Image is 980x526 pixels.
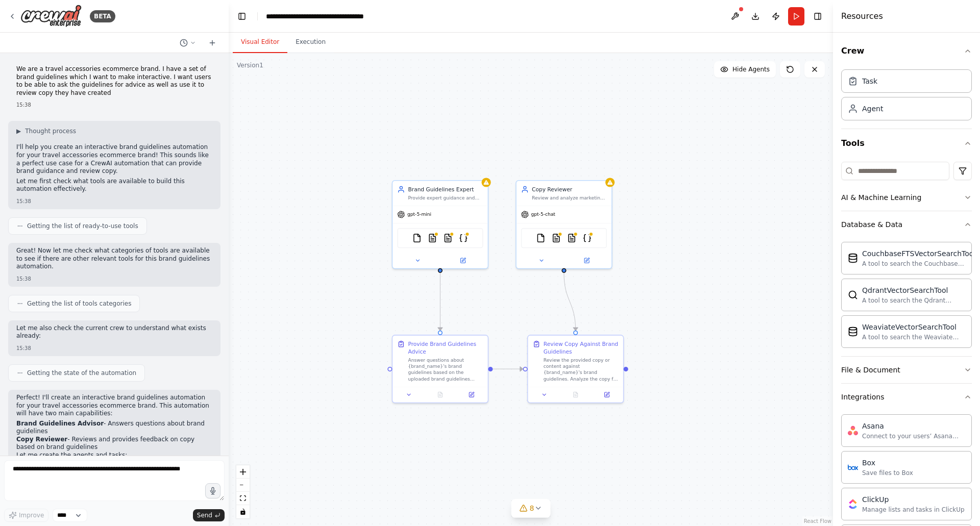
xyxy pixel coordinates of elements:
a: React Flow attribution [804,518,831,524]
p: Let me first check what tools are available to build this automation effectively. [16,178,212,193]
span: Improve [19,511,44,519]
button: Switch to previous chat [176,37,200,49]
img: DOCXSearchTool [552,234,561,243]
span: ▶ [16,127,21,135]
div: A tool to search the Qdrant database for relevant information on internal documents. [862,296,965,305]
p: We are a travel accessories ecommerce brand. I have a set of brand guidelines which I want to mak... [16,65,212,97]
div: 15:38 [16,344,212,352]
div: AI & Machine Learning [841,192,921,203]
div: BETA [90,10,115,22]
img: QdrantVectorSearchTool [848,290,858,300]
img: Box [848,462,858,472]
div: CouchbaseFTSVectorSearchTool [862,248,975,259]
button: Start a new chat [204,37,220,49]
span: gpt-5-mini [407,211,431,217]
div: Provide Brand Guidelines AdviceAnswer questions about {brand_name}'s brand guidelines based on th... [392,335,488,403]
li: - Reviews and provides feedback on copy based on brand guidelines [16,436,212,452]
span: Send [197,511,212,519]
button: Integrations [841,384,972,410]
p: I'll help you create an interactive brand guidelines automation for your travel accessories ecomm... [16,143,212,175]
button: Hide Agents [714,61,776,78]
div: Database & Data [841,238,972,356]
div: Manage lists and tasks in ClickUp [862,506,965,514]
div: Review and analyze marketing copy, product descriptions, and content for {brand_name} to ensure a... [532,195,607,201]
button: Send [193,509,225,521]
button: ▶Thought process [16,127,76,135]
div: Connect to your users’ Asana accounts [862,432,965,440]
div: Answer questions about {brand_name}'s brand guidelines based on the uploaded brand guidelines doc... [408,357,483,382]
p: Great! Now let me check what categories of tools are available to see if there are other relevant... [16,247,212,271]
div: Crew [841,65,972,129]
div: Asana [862,421,965,431]
div: Database & Data [841,219,902,230]
img: Logo [20,5,82,28]
div: Review Copy Against Brand Guidelines [544,340,619,356]
button: Open in side panel [441,256,485,265]
div: Agent [862,104,883,114]
h4: Resources [841,10,883,22]
div: Provide Brand Guidelines Advice [408,340,483,356]
g: Edge from 39a6147d-4df4-47ca-b815-8a1a75cfbcd2 to e83ffc3c-ecb6-4604-a45e-9a7fda55415c [493,365,523,373]
p: Perfect! I'll create an interactive brand guidelines automation for your travel accessories ecomm... [16,394,212,418]
div: Review Copy Against Brand GuidelinesReview the provided copy or content against {brand_name}'s br... [527,335,624,403]
img: JSONSearchTool [582,234,592,243]
button: Crew [841,37,972,65]
div: 15:38 [16,275,212,283]
div: Box [862,458,913,468]
img: DOCXSearchTool [428,234,437,243]
g: Edge from 86347908-085d-49f8-b939-a2c34328e3b4 to e83ffc3c-ecb6-4604-a45e-9a7fda55415c [560,273,579,331]
div: WeaviateVectorSearchTool [862,322,965,332]
img: Asana [848,425,858,436]
div: Task [862,76,877,86]
button: AI & Machine Learning [841,184,972,211]
strong: Brand Guidelines Advisor [16,420,104,427]
button: Hide left sidebar [235,9,249,23]
img: PDFSearchTool [443,234,452,243]
div: QdrantVectorSearchTool [862,285,965,295]
div: Copy ReviewerReview and analyze marketing copy, product descriptions, and content for {brand_name... [516,180,612,269]
button: Open in side panel [458,390,485,399]
div: Save files to Box [862,469,913,477]
img: CouchbaseFTSVectorSearchTool [848,253,858,263]
div: 15:38 [16,101,212,109]
button: Open in side panel [565,256,608,265]
strong: Copy Reviewer [16,436,67,443]
button: zoom out [236,479,250,492]
button: zoom in [236,465,250,479]
div: Version 1 [237,61,263,69]
div: 15:38 [16,197,212,205]
button: fit view [236,492,250,505]
img: FileReadTool [536,234,545,243]
div: React Flow controls [236,465,250,518]
span: 8 [530,503,534,513]
div: A tool to search the Couchbase database for relevant information on internal documents. [862,260,975,268]
button: Improve [4,509,48,522]
li: - Answers questions about brand guidelines [16,420,212,436]
div: Integrations [841,392,884,402]
g: Edge from 619ce7de-370d-4a0d-9a6e-b5ead220e0bb to 39a6147d-4df4-47ca-b815-8a1a75cfbcd2 [436,273,444,331]
div: Copy Reviewer [532,186,607,193]
div: Brand Guidelines ExpertProvide expert guidance and advice based on {brand_name}'s comprehensive b... [392,180,488,269]
img: FileReadTool [412,234,422,243]
button: toggle interactivity [236,505,250,518]
div: File & Document [841,365,900,375]
div: ClickUp [862,494,965,505]
button: Database & Data [841,211,972,238]
button: Hide right sidebar [811,9,825,23]
div: Brand Guidelines Expert [408,186,483,193]
span: Getting the list of tools categories [27,299,131,308]
span: Getting the list of ready-to-use tools [27,222,138,230]
span: Thought process [25,127,76,135]
img: JSONSearchTool [459,234,468,243]
button: File & Document [841,357,972,383]
p: Let me also check the current crew to understand what exists already: [16,324,212,340]
button: Open in side panel [594,390,620,399]
button: Tools [841,129,972,158]
button: 8 [511,499,551,518]
button: No output available [424,390,456,399]
div: Review the provided copy or content against {brand_name}'s brand guidelines. Analyze the copy for... [544,357,619,382]
div: A tool to search the Weaviate database for relevant information on internal documents. [862,333,965,341]
div: Provide expert guidance and advice based on {brand_name}'s comprehensive brand guidelines for tra... [408,195,483,201]
p: Let me create the agents and tasks: [16,452,212,460]
img: WeaviateVectorSearchTool [848,327,858,337]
